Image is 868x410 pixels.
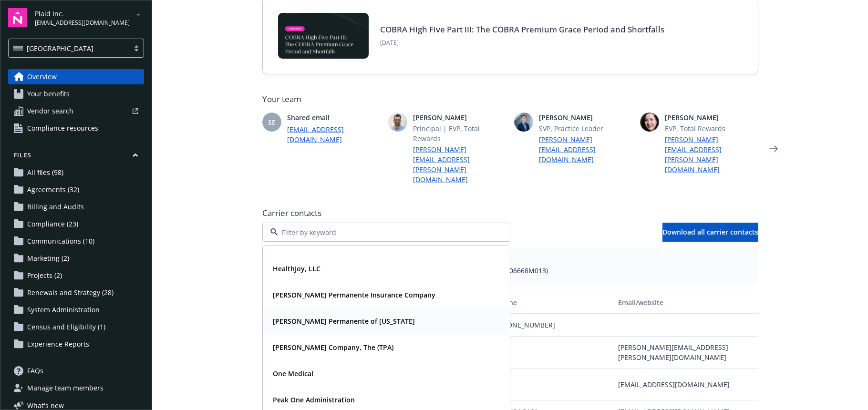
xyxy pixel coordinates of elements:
div: [PERSON_NAME][EMAIL_ADDRESS][PERSON_NAME][DOMAIN_NAME] [614,337,758,369]
strong: HealthJoy, LLC [273,264,320,273]
a: System Administration [8,302,144,318]
span: SVP, Practice Leader [539,123,632,133]
a: Vendor search [8,103,144,119]
img: photo [640,113,659,132]
span: All files (98) [27,165,63,180]
span: Vendor search [27,103,73,119]
span: [DATE] [380,39,664,47]
a: [EMAIL_ADDRESS][DOMAIN_NAME] [287,124,381,144]
span: Plaid Inc. [35,9,130,19]
span: Your team [262,93,758,105]
span: Compliance (23) [27,216,78,232]
img: photo [514,113,533,132]
a: Compliance (23) [8,216,144,232]
a: Communications (10) [8,234,144,249]
img: BLOG-Card Image - Compliance - COBRA High Five Pt 3 - 09-03-25.jpg [278,13,369,59]
a: Manage team members [8,380,144,396]
span: [PERSON_NAME] [665,113,758,123]
a: Compliance resources [8,121,144,136]
a: All files (98) [8,165,144,180]
span: [GEOGRAPHIC_DATA] [13,43,124,53]
strong: [PERSON_NAME] Permanente of [US_STATE] [273,317,415,326]
a: arrowDropDown [133,9,144,20]
span: Billing and Audits [27,199,84,215]
a: Agreements (32) [8,182,144,197]
span: [PERSON_NAME] [413,113,506,123]
a: COBRA High Five Part III: The COBRA Premium Grace Period and Shortfalls [380,24,664,35]
button: Files [8,151,144,163]
a: Billing and Audits [8,199,144,215]
span: [GEOGRAPHIC_DATA] [27,43,93,53]
button: Download all carrier contacts [662,223,758,242]
button: Email/website [614,291,758,314]
div: Phone [496,297,610,307]
span: Medical PPO - (L06668M016), Medical PPO - (L06668M019), Medical PPO - (L06668M013) [270,266,751,276]
input: Filter by keyword [278,227,491,237]
a: [PERSON_NAME][EMAIL_ADDRESS][PERSON_NAME][DOMAIN_NAME] [665,134,758,174]
strong: One Medical [273,369,313,378]
a: Projects (2) [8,268,144,283]
span: SE [268,117,276,127]
span: Projects (2) [27,268,62,283]
span: Download all carrier contacts [662,227,758,236]
div: [PHONE_NUMBER] [492,314,614,337]
img: photo [388,113,407,132]
span: System Administration [27,302,100,318]
a: [PERSON_NAME][EMAIL_ADDRESS][PERSON_NAME][DOMAIN_NAME] [413,144,506,184]
span: Carrier contacts [262,207,758,219]
span: Communications (10) [27,234,94,249]
span: FAQs [27,363,43,379]
a: Experience Reports [8,337,144,352]
span: Plan types [270,257,751,266]
button: Phone [492,291,614,314]
span: Marketing (2) [27,251,69,266]
span: Agreements (32) [27,182,79,197]
a: Renewals and Strategy (28) [8,285,144,300]
strong: [PERSON_NAME] Company, The (TPA) [273,343,393,352]
a: Next [766,141,781,156]
a: Marketing (2) [8,251,144,266]
span: Census and Eligibility (1) [27,319,105,335]
span: Experience Reports [27,337,89,352]
a: Overview [8,69,144,84]
a: Your benefits [8,86,144,102]
span: Renewals and Strategy (28) [27,285,114,300]
a: [PERSON_NAME][EMAIL_ADDRESS][DOMAIN_NAME] [539,134,632,164]
div: Email/website [618,297,754,307]
strong: [PERSON_NAME] Permanente Insurance Company [273,290,435,299]
button: Plaid Inc.[EMAIL_ADDRESS][DOMAIN_NAME]arrowDropDown [35,8,144,27]
span: [EMAIL_ADDRESS][DOMAIN_NAME] [35,19,130,27]
a: Census and Eligibility (1) [8,319,144,335]
span: [PERSON_NAME] [539,113,632,123]
a: FAQs [8,363,144,379]
img: navigator-logo.svg [8,8,27,27]
span: Overview [27,69,57,84]
strong: Peak One Administration [273,395,355,404]
span: EVP, Total Rewards [665,123,758,133]
div: [EMAIL_ADDRESS][DOMAIN_NAME] [614,369,758,400]
span: Principal | EVP, Total Rewards [413,123,506,143]
span: Compliance resources [27,121,98,136]
span: Manage team members [27,380,103,396]
span: Your benefits [27,86,70,102]
span: Shared email [287,113,381,123]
